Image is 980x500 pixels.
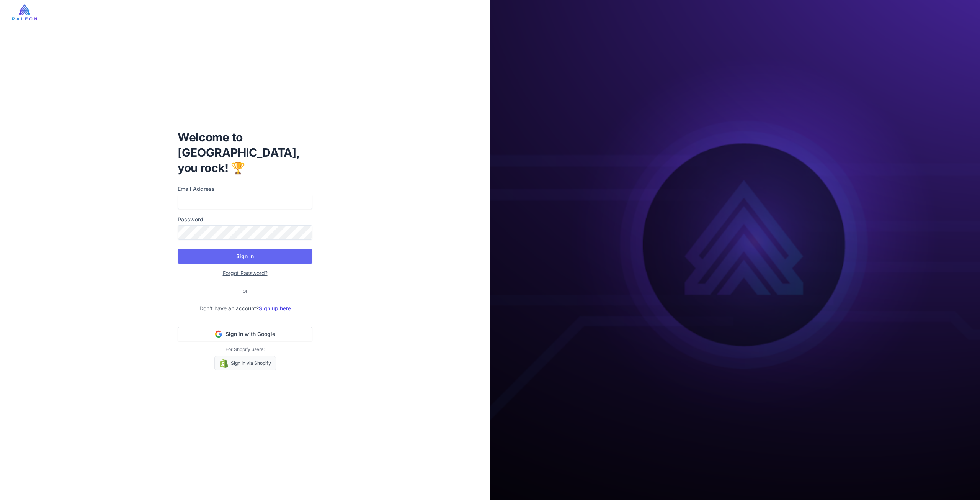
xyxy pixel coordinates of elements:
[178,346,312,353] p: For Shopify users:
[214,356,276,370] a: Sign in via Shopify
[12,4,37,20] img: raleon-logo-whitebg.9aac0268.jpg
[259,305,291,311] a: Sign up here
[178,185,312,193] label: Email Address
[178,249,312,264] button: Sign In
[178,327,312,341] button: Sign in with Google
[178,215,312,224] label: Password
[237,287,254,295] div: or
[223,270,268,276] a: Forgot Password?
[178,304,312,313] p: Don't have an account?
[178,130,312,175] h1: Welcome to [GEOGRAPHIC_DATA], you rock! 🏆
[225,330,275,338] span: Sign in with Google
